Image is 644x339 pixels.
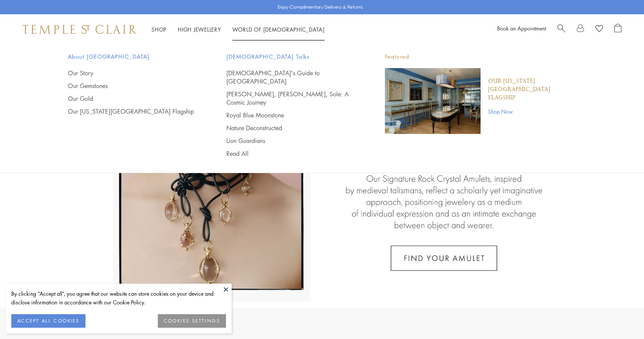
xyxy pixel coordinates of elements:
[23,25,136,34] img: Temple St. Clair
[595,24,603,35] a: View Wishlist
[68,69,196,77] a: Our Story
[226,69,355,85] a: [DEMOGRAPHIC_DATA]'s Guide to [GEOGRAPHIC_DATA]
[178,26,221,33] a: High JewelleryHigh Jewellery
[68,82,196,90] a: Our Gemstones
[488,77,576,102] a: Our [US_STATE][GEOGRAPHIC_DATA] Flagship
[497,24,546,32] a: Book an Appointment
[68,107,196,116] a: Our [US_STATE][GEOGRAPHIC_DATA] Flagship
[606,304,636,331] iframe: Gorgias live chat messenger
[226,137,355,145] a: Lion Guardians
[11,314,85,328] button: ACCEPT ALL COOKIES
[226,52,355,61] span: [DEMOGRAPHIC_DATA] Talks
[226,111,355,119] a: Royal Blue Moonstone
[278,3,363,11] p: Enjoy Complimentary Delivery & Returns
[226,124,355,132] a: Nature Deconstructed
[226,149,355,158] a: Read All
[11,289,226,307] div: By clicking “Accept all”, you agree that our website can store cookies on your device and disclos...
[68,52,196,61] span: About [GEOGRAPHIC_DATA]
[614,24,621,35] a: Open Shopping Bag
[226,90,355,106] a: [PERSON_NAME], [PERSON_NAME], Sole: A Cosmic Journey
[68,94,196,103] a: Our Gold
[488,107,576,116] a: Shop Now
[385,52,576,61] p: Featured
[151,26,166,33] a: ShopShop
[151,25,325,34] nav: Main navigation
[232,26,325,33] a: World of [DEMOGRAPHIC_DATA]World of [DEMOGRAPHIC_DATA]
[158,314,226,328] button: COOKIES SETTINGS
[557,24,565,35] a: Search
